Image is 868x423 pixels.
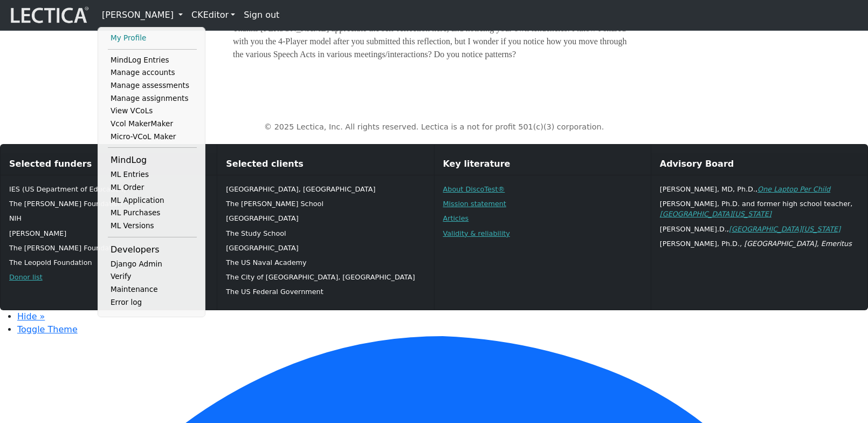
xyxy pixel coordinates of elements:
[17,311,45,322] a: Hide »
[226,213,425,223] p: [GEOGRAPHIC_DATA]
[98,4,187,26] a: [PERSON_NAME]
[226,286,425,297] p: The US Federal Government
[108,54,197,67] a: MindLog Entries
[729,225,841,233] a: [GEOGRAPHIC_DATA][US_STATE]
[108,194,197,207] a: ML Application
[660,210,771,218] a: [GEOGRAPHIC_DATA][US_STATE]
[651,153,867,175] div: Advisory Board
[443,214,469,222] a: Articles
[660,199,859,219] p: [PERSON_NAME], Ph.D. and former high school teacher,
[108,296,197,309] a: Error log
[226,257,425,268] p: The US Naval Academy
[217,153,433,175] div: Selected clients
[9,257,208,268] p: The Leopold Foundation
[108,283,197,296] a: Maintenance
[233,22,635,61] p: Thanks [PERSON_NAME] appreciate the self-reflection here, and noticing your own tendencies. I kno...
[108,270,197,283] a: Verify
[9,184,208,194] p: IES (US Department of Education)
[660,224,859,234] p: [PERSON_NAME].D.,
[9,228,208,238] p: [PERSON_NAME]
[9,213,208,223] p: NIH
[108,131,197,144] a: Micro-VCoL Maker
[187,4,239,26] a: CKEditor
[108,32,197,45] a: My Profile
[108,181,197,194] a: ML Order
[435,153,651,175] div: Key literature
[443,229,510,237] a: Validity & reliability
[85,121,783,133] p: © 2025 Lectica, Inc. All rights reserved. Lectica is a not for profit 501(c)(3) corporation.
[108,207,197,220] a: ML Purchases
[9,243,208,253] p: The [PERSON_NAME] Foundation
[108,118,197,131] a: Vcol MakerMaker
[239,4,284,26] a: Sign out
[226,272,425,282] p: The City of [GEOGRAPHIC_DATA], [GEOGRAPHIC_DATA]
[108,168,197,181] a: ML Entries
[226,184,425,194] p: [GEOGRAPHIC_DATA], [GEOGRAPHIC_DATA]
[1,153,217,175] div: Selected funders
[9,273,43,281] a: Donor list
[8,5,89,25] img: lecticalive
[108,258,197,271] a: Django Admin
[226,228,425,238] p: The Study School
[9,199,208,209] p: The [PERSON_NAME] Foundation
[443,200,506,208] a: Mission statement
[108,32,197,309] ul: [PERSON_NAME]
[108,79,197,92] a: Manage assessments
[757,185,830,193] a: One Laptop Per Child
[108,220,197,233] a: ML Versions
[108,152,197,168] li: MindLog
[108,105,197,118] a: View VCoLs
[108,66,197,79] a: Manage accounts
[226,243,425,253] p: [GEOGRAPHIC_DATA]
[660,238,859,249] p: [PERSON_NAME], Ph.D.
[108,242,197,258] li: Developers
[660,184,859,194] p: [PERSON_NAME], MD, Ph.D.,
[443,185,505,193] a: About DiscoTest®
[108,92,197,105] a: Manage assignments
[740,240,852,248] em: , [GEOGRAPHIC_DATA], Emeritus
[226,199,425,209] p: The [PERSON_NAME] School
